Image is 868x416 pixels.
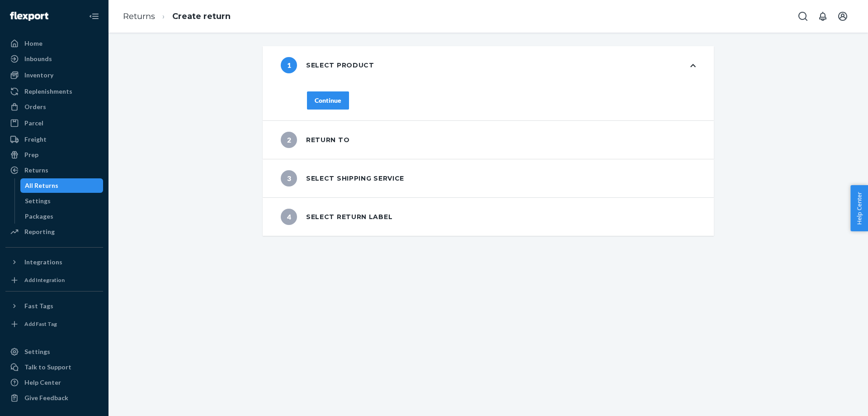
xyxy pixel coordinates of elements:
button: Open notifications [814,7,832,25]
button: Continue [307,91,349,110]
div: Inventory [24,71,53,80]
a: Orders [5,100,103,114]
a: Prep [5,148,103,162]
div: Select shipping service [281,170,404,186]
a: Freight [5,132,103,147]
div: Home [24,39,42,48]
div: Settings [25,196,51,206]
div: Freight [24,135,47,144]
div: Packages [25,212,53,221]
a: Create return [172,11,231,21]
div: Fast Tags [24,301,53,311]
a: Help Center [5,375,103,390]
span: 2 [281,132,297,148]
a: Add Integration [5,273,103,287]
span: 3 [281,170,297,186]
div: Help Center [24,378,61,387]
a: Inventory [5,68,103,82]
div: Orders [24,102,46,111]
span: 1 [281,57,297,73]
a: Returns [123,11,155,21]
div: Talk to Support [24,363,71,372]
a: Settings [5,344,103,359]
span: Support [18,6,51,14]
button: Talk to Support [5,360,103,374]
div: All Returns [25,181,58,190]
a: All Returns [20,178,104,193]
div: Add Fast Tag [24,320,57,328]
div: Give Feedback [24,393,68,402]
div: Parcel [24,119,43,128]
div: Settings [24,347,50,356]
a: Add Fast Tag [5,317,103,331]
a: Replenishments [5,84,103,99]
div: Inbounds [24,54,52,63]
button: Help Center [850,185,868,231]
a: Reporting [5,225,103,239]
div: Continue [315,96,341,105]
img: Flexport logo [10,12,48,21]
div: Reporting [24,227,55,236]
button: Give Feedback [5,391,103,405]
button: Open account menu [834,7,852,25]
div: Add Integration [24,276,65,284]
a: Parcel [5,116,103,130]
div: Returns [24,166,48,175]
button: Integrations [5,255,103,269]
a: Returns [5,163,103,177]
div: Integrations [24,258,62,267]
div: Prep [24,150,38,159]
a: Packages [20,209,104,224]
div: Replenishments [24,87,72,96]
span: 4 [281,209,297,225]
div: Select return label [281,209,392,225]
a: Settings [20,194,104,208]
ol: breadcrumbs [116,3,238,30]
a: Home [5,36,103,51]
div: Return to [281,132,349,148]
button: Open Search Box [794,7,812,25]
button: Close Navigation [85,7,103,25]
a: Inbounds [5,52,103,66]
div: Select product [281,57,374,73]
button: Fast Tags [5,299,103,313]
